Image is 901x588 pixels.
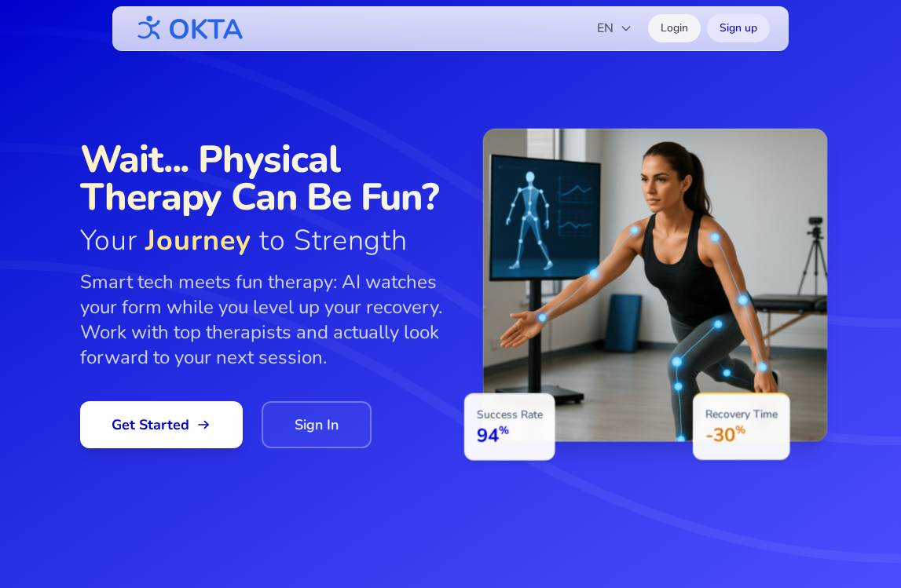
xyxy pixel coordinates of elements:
span: EN [597,19,632,38]
span: Journey [145,221,251,260]
button: EN [588,13,642,44]
a: Sign up [707,14,770,42]
p: -30 [705,422,777,447]
p: 94 [476,422,542,447]
span: Your to Strength [80,225,451,257]
span: Wait... Physical Therapy Can Be Fun? [80,141,451,216]
p: Smart tech meets fun therapy: AI watches your form while you level up your recovery. Work with to... [80,269,451,370]
img: OKTA logo [131,8,244,49]
a: Login [648,14,701,42]
p: Success Rate [476,407,542,422]
span: Get Started [112,414,211,436]
a: Sign In [262,401,372,448]
a: Get Started [80,401,243,448]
